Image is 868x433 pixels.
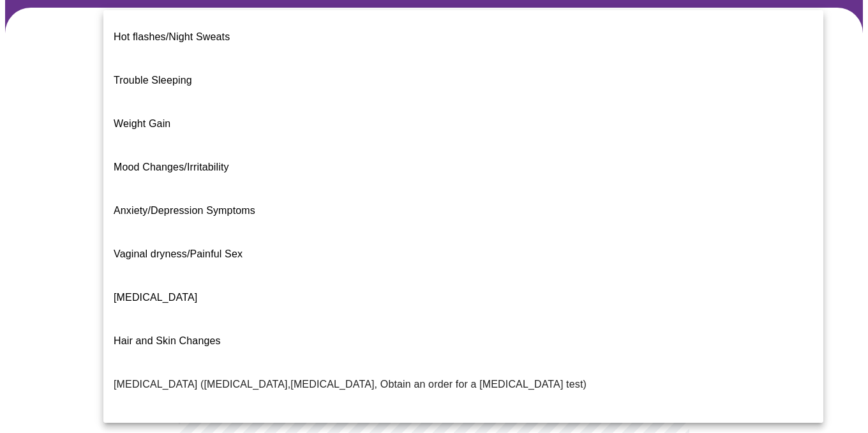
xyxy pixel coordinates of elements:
[114,118,170,129] span: Weight Gain
[114,248,243,259] span: Vaginal dryness/Painful Sex
[114,31,230,42] span: Hot flashes/Night Sweats
[114,292,197,303] span: [MEDICAL_DATA]
[114,75,192,86] span: Trouble Sleeping
[114,162,229,172] span: Mood Changes/Irritability
[114,205,255,216] span: Anxiety/Depression Symptoms
[114,377,587,392] p: [MEDICAL_DATA] ([MEDICAL_DATA],[MEDICAL_DATA], Obtain an order for a [MEDICAL_DATA] test)
[114,335,221,346] span: Hair and Skin Changes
